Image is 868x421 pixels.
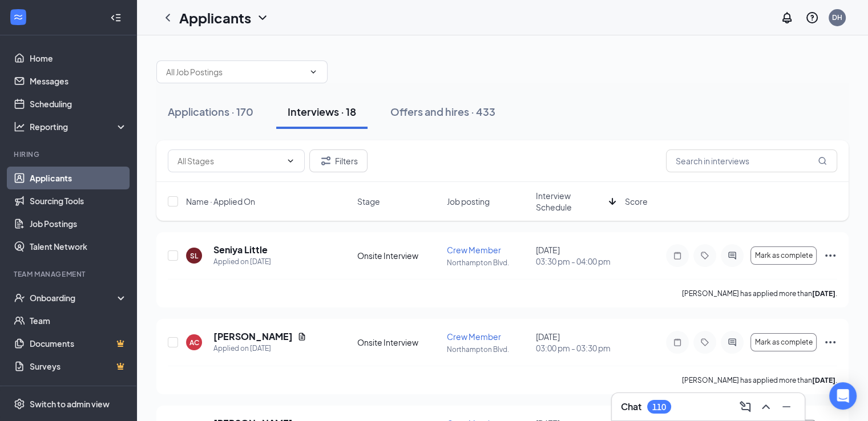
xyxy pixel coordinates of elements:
[536,244,618,267] div: [DATE]
[447,345,529,354] p: Northampton Blvd.
[780,11,794,25] svg: Notifications
[536,342,618,354] span: 03:00 pm - 03:30 pm
[30,309,127,332] a: Team
[30,292,118,303] div: Onboarding
[750,333,817,351] button: Mark as complete
[447,245,501,255] span: Crew Member
[30,355,127,378] a: SurveysCrown
[30,235,127,258] a: Talent Network
[30,212,127,235] a: Job Postings
[161,11,175,25] svg: ChevronLeft
[621,400,641,413] h3: Chat
[30,189,127,212] a: Sourcing Tools
[30,121,128,132] div: Reporting
[447,258,529,268] p: Northampton Blvd.
[30,167,127,189] a: Applicants
[177,155,281,167] input: All Stages
[168,104,253,119] div: Applications · 170
[780,400,793,414] svg: Minimize
[754,252,812,260] span: Mark as complete
[110,12,122,23] svg: Collapse
[759,400,773,414] svg: ChevronUp
[13,11,24,23] svg: WorkstreamLogo
[179,8,251,27] h1: Applicants
[605,195,619,208] svg: ArrowDown
[725,251,739,260] svg: ActiveChat
[390,104,495,119] div: Offers and hires · 433
[186,196,255,207] span: Name · Applied On
[14,398,25,410] svg: Settings
[698,338,712,347] svg: Tag
[536,331,618,354] div: [DATE]
[14,292,25,303] svg: UserCheck
[309,149,368,172] button: Filter Filters
[750,246,817,265] button: Mark as complete
[14,121,25,132] svg: Analysis
[829,382,857,410] div: Open Intercom Messenger
[286,156,295,165] svg: ChevronDown
[319,154,333,168] svg: Filter
[736,398,754,416] button: ComposeMessage
[357,196,380,207] span: Stage
[189,338,199,347] div: AC
[30,47,127,70] a: Home
[757,398,775,416] button: ChevronUp
[823,335,837,349] svg: Ellipses
[805,11,819,25] svg: QuestionInfo
[357,337,439,348] div: Onsite Interview
[536,256,618,267] span: 03:30 pm - 04:00 pm
[213,330,293,343] h5: [PERSON_NAME]
[30,70,127,92] a: Messages
[14,269,125,279] div: Team Management
[682,289,837,298] p: [PERSON_NAME] has applied more than .
[671,251,684,260] svg: Note
[447,196,490,207] span: Job posting
[738,400,752,414] svg: ComposeMessage
[30,398,110,410] div: Switch to admin view
[14,149,125,159] div: Hiring
[297,332,306,341] svg: Document
[309,67,318,76] svg: ChevronDown
[754,338,812,346] span: Mark as complete
[30,92,127,115] a: Scheduling
[777,398,796,416] button: Minimize
[357,250,439,261] div: Onsite Interview
[256,11,269,25] svg: ChevronDown
[536,190,604,213] span: Interview Schedule
[725,338,739,347] svg: ActiveChat
[190,251,198,261] div: SL
[698,251,712,260] svg: Tag
[666,149,837,172] input: Search in interviews
[812,289,835,298] b: [DATE]
[682,375,837,385] p: [PERSON_NAME] has applied more than .
[652,402,666,412] div: 110
[832,13,842,22] div: DH
[671,338,684,347] svg: Note
[823,249,837,262] svg: Ellipses
[213,256,271,268] div: Applied on [DATE]
[213,343,306,354] div: Applied on [DATE]
[213,244,268,256] h5: Seniya Little
[818,156,827,165] svg: MagnifyingGlass
[166,66,304,78] input: All Job Postings
[625,196,648,207] span: Score
[447,331,501,342] span: Crew Member
[812,376,835,384] b: [DATE]
[30,332,127,355] a: DocumentsCrown
[288,104,356,119] div: Interviews · 18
